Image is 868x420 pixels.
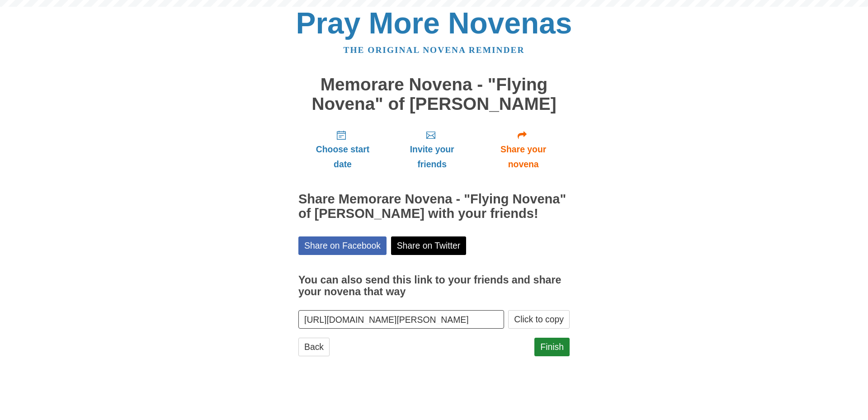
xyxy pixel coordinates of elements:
[298,338,330,356] a: Back
[396,142,468,172] span: Invite your friends
[387,123,477,176] a: Invite your friends
[391,236,467,255] a: Share on Twitter
[298,274,570,297] h3: You can also send this link to your friends and share your novena that way
[298,236,387,255] a: Share on Facebook
[296,6,572,40] a: Pray More Novenas
[298,192,570,221] h2: Share Memorare Novena - "Flying Novena" of [PERSON_NAME] with your friends!
[298,75,570,113] h1: Memorare Novena - "Flying Novena" of [PERSON_NAME]
[534,338,570,356] a: Finish
[344,45,525,55] a: The original novena reminder
[477,123,570,176] a: Share your novena
[486,142,561,172] span: Share your novena
[307,142,378,172] span: Choose start date
[508,310,570,329] button: Click to copy
[298,123,387,176] a: Choose start date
